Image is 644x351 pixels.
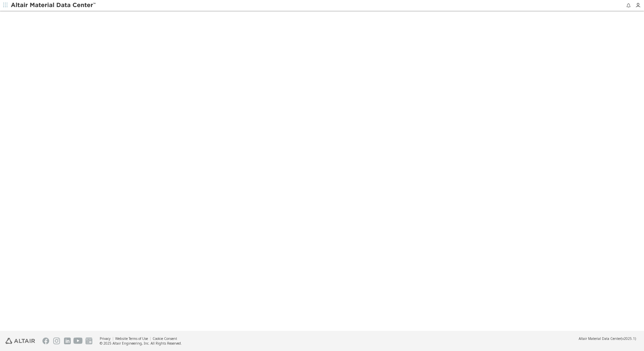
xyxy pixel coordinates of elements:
[100,341,182,346] div: © 2025 Altair Engineering, Inc. All Rights Reserved.
[153,336,177,341] a: Cookie Consent
[115,336,148,341] a: Website Terms of Use
[5,338,35,344] img: Altair Engineering
[11,2,97,9] img: Altair Material Data Center
[579,336,636,341] div: (v2025.1)
[100,336,110,341] a: Privacy
[579,336,621,341] span: Altair Material Data Center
